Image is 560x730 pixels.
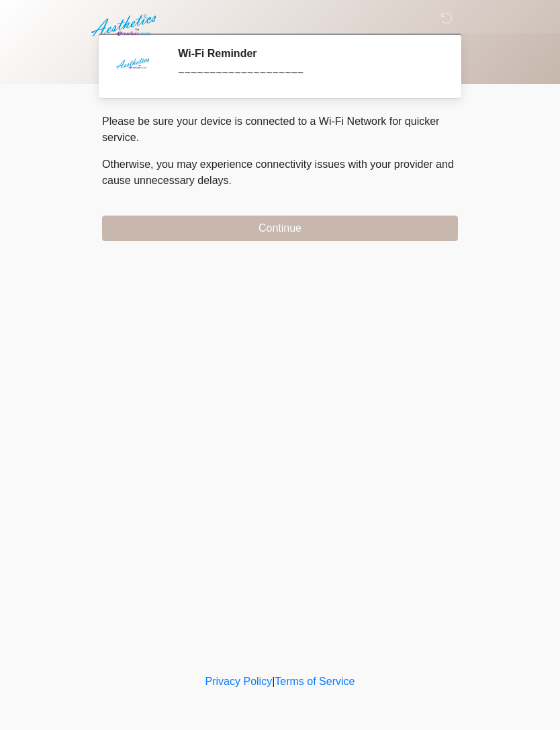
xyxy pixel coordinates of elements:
p: Please be sure your device is connected to a Wi-Fi Network for quicker service. [102,113,458,146]
a: Terms of Service [275,676,355,687]
div: ~~~~~~~~~~~~~~~~~~~~ [178,65,438,81]
a: Privacy Policy [205,676,273,687]
button: Continue [102,216,458,241]
p: Otherwise, you may experience connectivity issues with your provider and cause unnecessary delays [102,156,458,189]
h2: Wi-Fi Reminder [178,47,438,60]
img: Aesthetics by Emediate Cure Logo [89,10,162,41]
img: Agent Avatar [112,47,152,87]
span: . [229,175,232,186]
a: | [272,676,275,687]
